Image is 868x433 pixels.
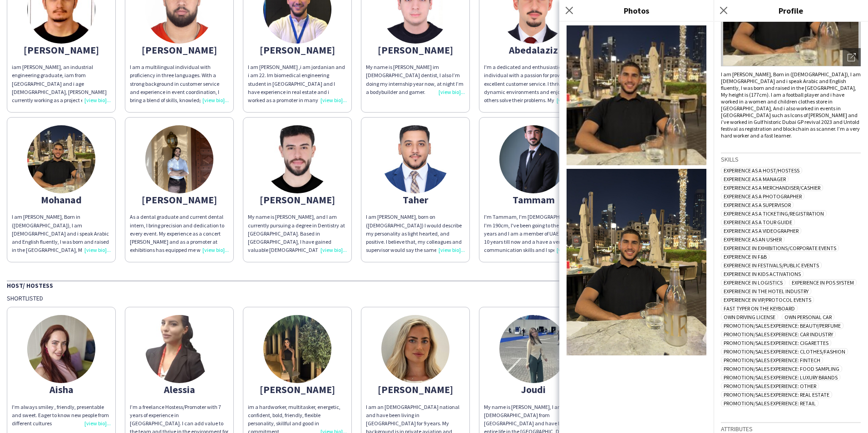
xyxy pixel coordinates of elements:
[145,315,213,383] img: thumb-68df96862e8e6.jpg
[381,125,449,193] img: thumb-656b3bc90d622.jpeg
[721,305,798,312] span: Fast Typer on the Keyboard
[559,5,714,16] h3: Photos
[721,357,823,364] span: Promotion/Sales Experience: Fintech
[130,196,229,204] div: [PERSON_NAME]
[381,315,449,383] img: thumb-68515fe5e9619.jpeg
[721,314,778,320] span: Own Driving License
[721,155,861,163] h3: Skills
[12,385,111,394] div: Aisha
[721,279,785,286] span: Experience in Logistics
[366,63,465,96] div: My name is [PERSON_NAME] im [DEMOGRAPHIC_DATA] dentist, I also I’m doing my internship year now, ...
[130,213,229,254] div: As a dental graduate and current dental intern, I bring precision and dedication to every event. ...
[789,279,857,286] span: Experience in POS System
[721,340,831,346] span: Promotion/Sales Experience: Cigarettes
[248,46,347,54] div: [PERSON_NAME]
[721,262,822,269] span: Experience in Festivals/Public Events
[721,71,861,139] div: I am [PERSON_NAME], Born in ([DEMOGRAPHIC_DATA]), I am [DEMOGRAPHIC_DATA] and i speak Arabic and ...
[248,213,347,254] div: My name is [PERSON_NAME], and I am currently pursuing a degree in Dentistry at [GEOGRAPHIC_DATA]....
[721,288,811,295] span: Experience in The Hotel Industry
[145,125,213,193] img: thumb-0dbda813-027f-4346-a3d0-b22b9d6c414b.jpg
[499,315,567,383] img: thumb-66a39fd61285a.jpeg
[721,296,814,303] span: Experience in VIP/Protocol Events
[721,245,839,251] span: Experience in Exhibitions/Corporate Events
[12,196,111,204] div: Mohanad
[721,219,795,226] span: Experience as a Tour Guide
[263,315,331,383] img: thumb-687772dfd8cd9.jpeg
[843,48,861,66] div: Open photos pop-in
[484,385,583,394] div: Joudi
[263,125,331,193] img: thumb-68655dc7e734c.jpeg
[721,383,819,389] span: Promotion/Sales Experience: Other
[721,210,827,217] span: Experience as a Ticketing/Registration
[366,46,465,54] div: [PERSON_NAME]
[721,331,836,338] span: Promotion/Sales Experience: Car Industry
[484,196,583,204] div: Tammam
[484,213,583,254] div: I'm Tammam, I'm [DEMOGRAPHIC_DATA], I'm 190cm, I've been going to the gym for 3 years and I am a ...
[484,46,583,54] div: Abedalaziz
[714,5,868,16] h3: Profile
[721,202,794,208] span: Experience as a Supervisor
[366,196,465,204] div: Taher
[721,365,842,372] span: Promotion/Sales Experience: Food Sampling
[130,385,229,394] div: Alessia
[499,125,567,193] img: thumb-686c070a56e6c.jpg
[782,314,834,320] span: Own Personal Car
[7,294,861,302] div: Shortlisted
[721,400,819,407] span: Promotion/Sales Experience: Retail
[721,236,784,243] span: Experience as an Usher
[721,184,823,191] span: Experience as a Merchandiser/Cashier
[7,280,861,290] div: Host/ Hostess
[130,63,229,104] div: I am a multilingual individual with proficiency in three languages. With a strong background in c...
[721,425,861,433] h3: Attributes
[721,348,848,355] span: Promotion/Sales Experience: Clothes/Fashion
[567,169,706,355] img: Crew photo 961511
[130,46,229,54] div: [PERSON_NAME]
[721,374,840,381] span: Promotion/Sales Experience: Luxury Brands
[721,167,802,174] span: Experience as a Host/Hostess
[721,271,804,277] span: Experience in Kids Activations
[366,213,465,254] div: I am [PERSON_NAME], born on ([DEMOGRAPHIC_DATA]) I would describe my personality as light hearted...
[248,385,347,394] div: [PERSON_NAME]
[721,227,801,234] span: Experience as a Videographer
[567,25,706,165] img: Crew photo 0
[27,125,95,193] img: thumb-67a9956e7bcc9.jpeg
[721,176,789,182] span: Experience as a Manager
[248,63,347,104] div: I am [PERSON_NAME] ,i am jordanian and i am 22. Im biomedical engineering student in [GEOGRAPHIC_...
[248,196,347,204] div: [PERSON_NAME]
[27,315,95,383] img: thumb-68e4bbc94c0e7.jpg
[12,63,111,104] div: iam [PERSON_NAME], an industrial engineering graduate, iam from [GEOGRAPHIC_DATA] and i age [DEMO...
[12,403,111,428] div: I'm always smiley , friendly, presentable and sweet. Eager to know new people from different cult...
[484,63,583,104] div: I'm a dedicated and enthusiastic individual with a passion for providing excellent customer servi...
[721,253,769,260] span: Experience in F&B
[12,213,111,254] div: I am [PERSON_NAME], Born in ([DEMOGRAPHIC_DATA]), I am [DEMOGRAPHIC_DATA] and i speak Arabic and ...
[721,391,832,398] span: Promotion/Sales Experience: Real Estate
[366,385,465,394] div: [PERSON_NAME]
[12,46,111,54] div: [PERSON_NAME]
[721,193,804,200] span: Experience as a Photographer
[721,322,843,329] span: Promotion/Sales Experience: Beauty/Perfume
